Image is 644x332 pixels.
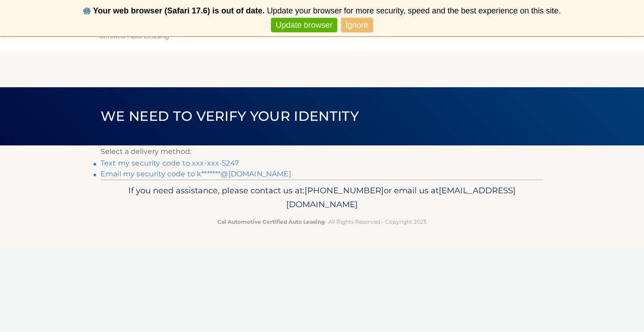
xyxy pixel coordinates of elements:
[93,6,265,15] b: Your web browser (Safari 17.6) is out of date.
[271,18,337,33] a: Update browser
[305,185,384,196] span: [PHONE_NUMBER]
[101,145,543,158] p: Select a delivery method:
[341,18,373,33] a: Ignore
[101,108,359,124] span: We need to verify your identity
[106,217,538,226] p: - All Rights Reserved - Copyright 2025
[267,6,561,15] span: Update your browser for more security, speed and the best experience on this site.
[101,170,291,178] a: Email my security code to k*******@[DOMAIN_NAME]
[217,218,325,225] strong: Cal Automotive Certified Auto Leasing
[101,159,239,167] a: Text my security code to xxx-xxx-5247
[106,183,538,212] p: If you need assistance, please contact us at: or email us at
